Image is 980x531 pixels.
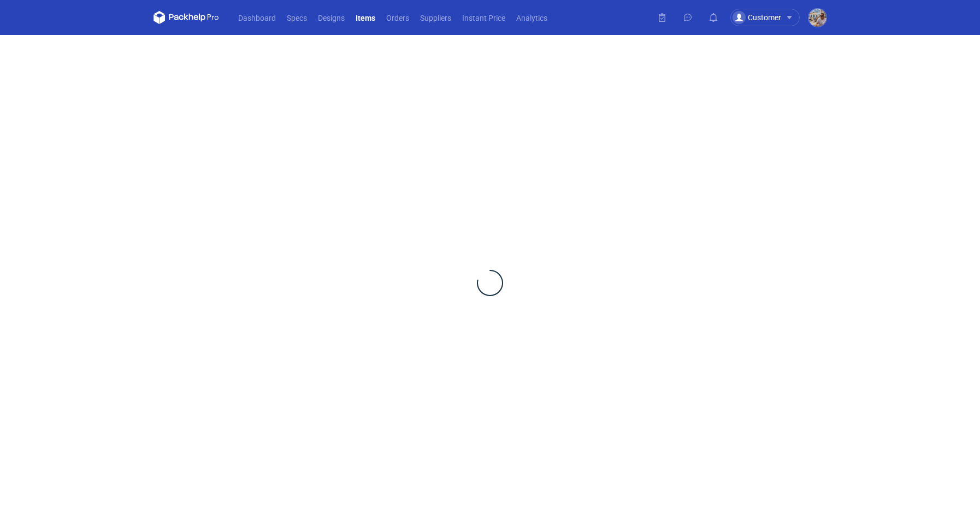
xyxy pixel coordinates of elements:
a: Analytics [511,11,553,24]
button: Customer [730,9,808,26]
svg: Packhelp Pro [154,11,219,24]
a: Items [350,11,381,24]
a: Specs [281,11,312,24]
a: Designs [312,11,350,24]
a: Orders [381,11,415,24]
div: Customer [733,11,781,24]
a: Instant Price [457,11,511,24]
a: Dashboard [233,11,281,24]
img: Michał Palasek [808,9,826,27]
a: Suppliers [415,11,457,24]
